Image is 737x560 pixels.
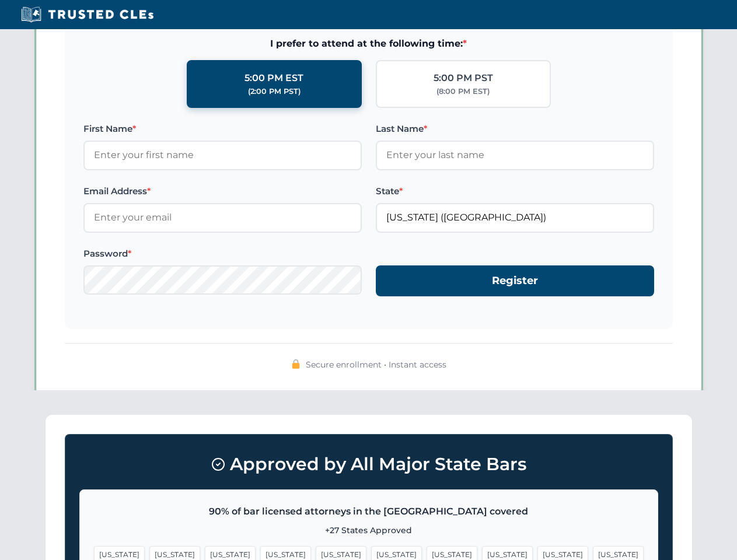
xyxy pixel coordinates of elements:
[79,449,658,480] h3: Approved by All Major State Bars
[376,184,654,198] label: State
[83,122,362,136] label: First Name
[83,141,362,170] input: Enter your first name
[94,524,644,537] p: +27 States Approved
[83,184,362,198] label: Email Address
[94,504,644,519] p: 90% of bar licensed attorneys in the [GEOGRAPHIC_DATA] covered
[244,71,303,86] div: 5:00 PM EST
[376,141,654,170] input: Enter your last name
[376,265,654,296] button: Register
[248,86,301,97] div: (2:00 PM PST)
[18,6,157,23] img: Trusted CLEs
[291,359,301,369] img: 🔒
[83,247,362,261] label: Password
[83,36,654,51] span: I prefer to attend at the following time:
[376,203,654,232] input: Florida (FL)
[83,203,362,232] input: Enter your email
[434,71,493,86] div: 5:00 PM PST
[436,86,490,97] div: (8:00 PM EST)
[306,358,446,371] span: Secure enrollment • Instant access
[376,122,654,136] label: Last Name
